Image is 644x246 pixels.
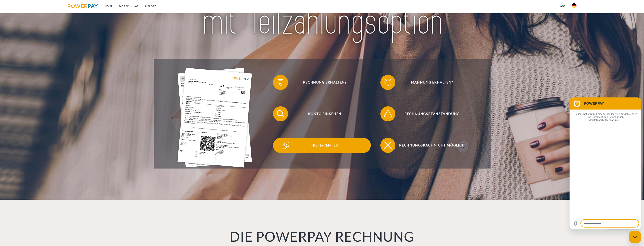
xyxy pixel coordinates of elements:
[386,138,478,153] span: Rechnungskauf nicht möglich
[383,78,393,87] img: qb_bell.svg
[68,4,98,8] img: logo-powerpay.svg
[276,109,285,119] img: qb_search.svg
[273,138,371,153] button: Hilfe-Center
[279,75,371,90] span: Rechnung erhalten?
[273,106,371,121] button: Konto einsehen
[386,75,478,90] span: Mahnung erhalten?
[141,3,159,10] a: SUPPORT
[273,75,371,90] button: Rechnung erhalten?
[557,3,569,10] a: agb
[190,228,454,245] h1: DIE POWERPAY RECHNUNG
[380,75,478,90] button: Mahnung erhalten?
[629,231,641,243] iframe: Schaltfläche zum Öffnen des Messaging-Fensters; Konversation läuft
[383,141,393,150] img: qb_close.svg
[572,3,576,8] img: de
[383,109,393,119] img: qb_warning.svg
[380,138,478,153] button: Rechnungskauf nicht möglich
[570,97,641,229] iframe: Messaging-Fenster
[279,106,371,121] span: Konto einsehen
[276,78,285,87] img: qb_bill.svg
[279,138,371,153] span: Hilfe-Center
[102,3,116,10] a: Home
[116,3,141,10] a: DIE RECHNUNG
[380,106,478,121] button: Rechnungsbeanstandung
[177,68,252,167] img: single_invoice_powerpay_de.jpg
[281,141,290,150] img: qb_help.svg
[386,106,478,121] span: Rechnungsbeanstandung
